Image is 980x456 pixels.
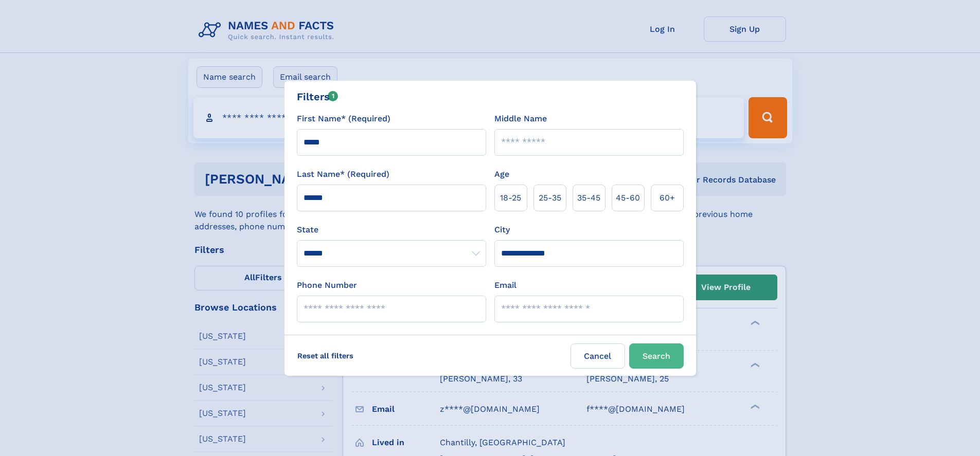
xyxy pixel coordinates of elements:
[660,192,675,204] span: 60+
[291,343,360,368] label: Reset all filters
[297,113,390,125] label: First Name* (Required)
[494,279,516,291] label: Email
[571,343,625,369] label: Cancel
[494,113,547,125] label: Middle Name
[297,279,357,291] label: Phone Number
[494,168,509,180] label: Age
[297,89,338,104] div: Filters
[494,224,510,236] label: City
[629,343,684,369] button: Search
[539,192,561,204] span: 25‑35
[500,192,521,204] span: 18‑25
[616,192,640,204] span: 45‑60
[297,168,389,180] label: Last Name* (Required)
[577,192,600,204] span: 35‑45
[297,224,486,236] label: State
